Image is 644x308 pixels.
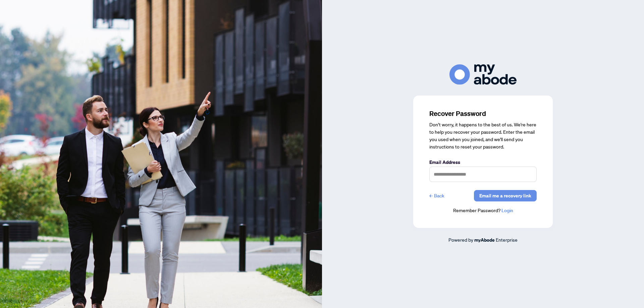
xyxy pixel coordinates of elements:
div: Remember Password? [429,207,537,214]
a: ←Back [429,190,444,201]
span: Email me a recovery link [479,190,531,201]
img: ma-logo [449,64,517,85]
label: Email Address [429,159,537,166]
h3: Recover Password [429,109,537,118]
button: Email me a recovery link [474,190,537,201]
span: Powered by [448,237,473,243]
span: ← [429,192,433,199]
span: Enterprise [496,237,518,243]
a: Login [501,207,513,213]
a: myAbode [474,236,495,244]
div: Don’t worry, it happens to the best of us. We're here to help you recover your password. Enter th... [429,121,537,150]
